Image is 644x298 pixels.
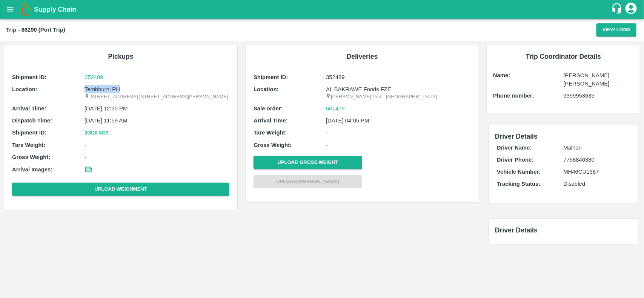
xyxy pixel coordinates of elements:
p: [PERSON_NAME] Port - [GEOGRAPHIC_DATA] [326,93,471,101]
p: [PERSON_NAME] [PERSON_NAME] [564,71,634,88]
a: Supply Chain [34,4,611,15]
a: 601479 [326,104,345,113]
a: 352489 [85,73,229,81]
b: Tare Weight: [12,142,46,148]
div: account of current user [624,2,638,17]
p: [DATE] 12:35 PM [85,104,229,113]
button: View Logs [596,23,636,37]
b: Driver Name: [497,145,532,151]
button: open drawer [2,1,19,18]
b: Sale order: [254,105,283,112]
b: Dispatch Time: [12,118,52,124]
p: - [85,141,229,149]
button: 20020 Kgs [85,129,109,137]
b: Location: [12,86,37,92]
span: Driver Details [495,133,538,140]
p: 352489 [326,73,471,81]
button: Upload Weighment [12,183,229,196]
b: Location: [254,86,279,92]
img: logo [19,2,34,17]
b: Gross Weight: [12,154,50,160]
p: Disabled [564,180,630,188]
div: customer-support [611,3,624,16]
p: - [326,141,471,149]
p: Malhari [564,144,630,152]
b: Shipment ID: [12,130,47,136]
b: Arrival Images: [12,167,52,173]
p: [DATE] 11:59 AM [85,116,229,125]
b: Shipment ID: [12,74,47,80]
p: - [326,128,471,137]
h6: Trip Coordinator Details [493,51,634,62]
b: Driver Phone: [497,157,533,163]
b: Tare Weight: [254,130,287,136]
b: Arrival Time: [254,118,287,124]
b: Vehicle Number: [497,169,541,175]
b: Supply Chain [34,6,76,13]
p: AL BAKRAWE Foods FZE [326,85,471,93]
b: Trip - 86290 (Port Trip) [6,27,65,33]
p: [STREET_ADDRESS] [STREET_ADDRESS][PERSON_NAME] [85,93,229,101]
p: [DATE] 04:05 PM [326,116,471,125]
b: Name: [493,72,510,78]
button: Upload Gross Weight [254,156,362,169]
h6: Deliveries [252,51,473,62]
span: Driver Details [495,226,538,234]
b: Shipment ID: [254,74,288,80]
b: Gross Weight: [254,142,292,148]
p: MH46CU1387 [564,168,630,176]
p: - [85,153,229,161]
h6: Pickups [10,51,231,62]
b: Phone number: [493,93,534,99]
b: Arrival Time: [12,105,46,112]
p: 7758846380 [564,156,630,164]
p: Tembhurni PH [85,85,229,93]
p: 9359953635 [564,92,634,100]
b: Tracking Status: [497,181,540,187]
